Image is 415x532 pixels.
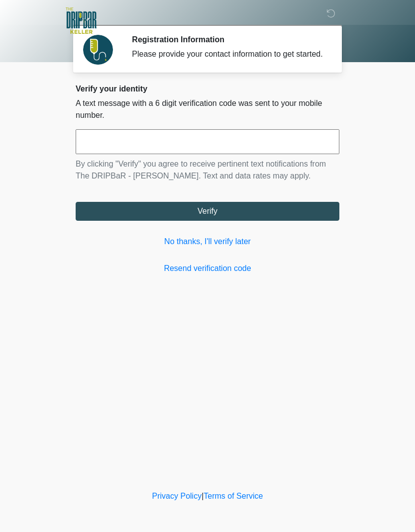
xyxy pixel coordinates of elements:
button: Verify [76,202,339,221]
div: Please provide your contact information to get started. [132,48,324,60]
p: By clicking "Verify" you agree to receive pertinent text notifications from The DRIPBaR - [PERSON... [76,158,339,182]
a: No thanks, I'll verify later [76,236,339,248]
a: Terms of Service [204,492,263,500]
a: | [202,492,204,500]
img: The DRIPBaR - Keller Logo [66,7,97,34]
img: Agent Avatar [83,35,113,65]
p: A text message with a 6 digit verification code was sent to your mobile number. [76,97,339,121]
a: Privacy Policy [152,492,202,500]
a: Resend verification code [76,263,339,274]
h2: Verify your identity [76,84,339,93]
